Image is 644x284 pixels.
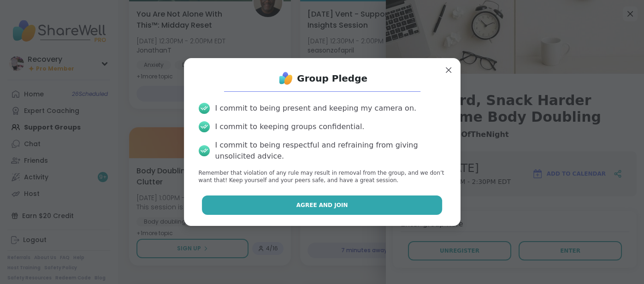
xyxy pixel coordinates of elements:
[277,69,295,88] img: ShareWell Logo
[215,103,416,114] div: I commit to being present and keeping my camera on.
[215,140,446,162] div: I commit to being respectful and refraining from giving unsolicited advice.
[199,169,446,185] p: Remember that violation of any rule may result in removal from the group, and we don’t want that!...
[215,121,365,132] div: I commit to keeping groups confidential.
[297,72,367,85] h1: Group Pledge
[296,201,348,209] span: Agree and Join
[202,195,442,215] button: Agree and Join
